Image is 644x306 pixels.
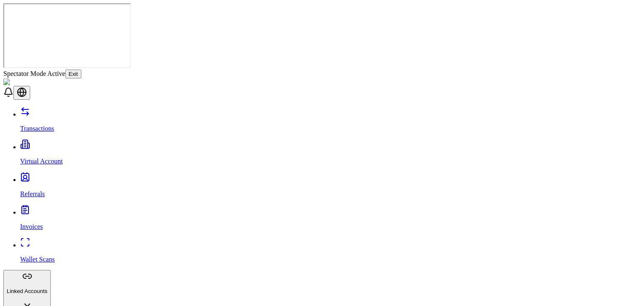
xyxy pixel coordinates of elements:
[3,70,65,77] span: Spectator Mode Active
[20,209,641,231] a: Invoices
[20,223,641,231] p: Invoices
[7,288,47,294] p: Linked Accounts
[20,256,641,263] p: Wallet Scans
[20,190,641,198] p: Referrals
[20,111,641,132] a: Transactions
[65,70,81,78] button: Exit
[20,143,641,165] a: Virtual Account
[3,78,53,86] img: ShieldPay Logo
[20,241,641,263] a: Wallet Scans
[20,176,641,198] a: Referrals
[20,125,641,132] p: Transactions
[20,158,641,165] p: Virtual Account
